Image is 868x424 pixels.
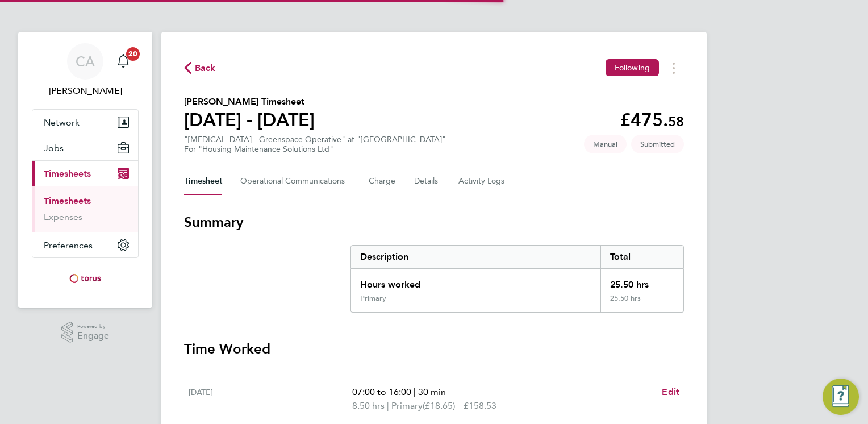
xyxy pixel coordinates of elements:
div: Description [351,246,600,268]
button: Timesheets Menu [663,59,684,77]
button: Activity Logs [458,168,506,195]
span: This timesheet is Submitted. [631,135,684,153]
div: For "Housing Maintenance Solutions Ltd" [184,144,446,154]
h1: [DATE] - [DATE] [184,109,315,131]
div: 25.50 hrs [600,294,683,312]
button: Preferences [32,232,138,257]
div: Hours worked [351,269,600,294]
button: Details [414,168,440,195]
div: Total [600,246,683,268]
span: £158.53 [464,400,496,411]
div: Summary [350,245,684,313]
div: [DATE] [189,385,352,413]
span: CA [76,54,95,69]
h3: Summary [184,213,684,231]
span: Preferences [44,240,93,251]
span: 58 [668,113,684,130]
span: Christopher Anders [32,84,139,98]
a: Powered byEngage [61,322,110,343]
span: (£18.65) = [423,400,464,411]
span: 20 [126,47,140,61]
a: CA[PERSON_NAME] [32,43,139,98]
div: "[MEDICAL_DATA] - Greenspace Operative" at "[GEOGRAPHIC_DATA]" [184,135,446,154]
span: Timesheets [44,168,91,179]
span: | [387,400,389,411]
div: Primary [360,294,386,303]
button: Back [184,61,216,75]
span: Following [615,63,650,73]
h3: Time Worked [184,340,684,358]
button: Engage Resource Center [823,379,859,415]
span: 07:00 to 16:00 [352,386,411,397]
button: Following [606,59,659,76]
span: Back [195,61,216,75]
app-decimal: £475. [620,109,684,131]
button: Timesheet [184,168,222,195]
button: Timesheets [32,161,138,186]
nav: Main navigation [18,32,152,308]
span: 8.50 hrs [352,400,385,411]
a: Expenses [44,211,82,222]
button: Charge [369,168,396,195]
span: Jobs [44,143,64,153]
button: Network [32,110,138,135]
span: This timesheet was manually created. [584,135,627,153]
h2: [PERSON_NAME] Timesheet [184,95,315,109]
span: Network [44,117,80,128]
a: Edit [662,385,679,399]
button: Operational Communications [240,168,350,195]
span: Powered by [77,322,109,331]
span: Engage [77,331,109,341]
a: 20 [112,43,135,80]
span: 30 min [418,386,446,397]
img: torus-logo-retina.png [65,269,105,288]
a: Timesheets [44,196,91,206]
span: Primary [391,399,423,413]
span: Edit [662,386,679,397]
span: | [414,386,416,397]
div: 25.50 hrs [600,269,683,294]
div: Timesheets [32,186,138,232]
button: Jobs [32,135,138,160]
a: Go to home page [32,269,139,288]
